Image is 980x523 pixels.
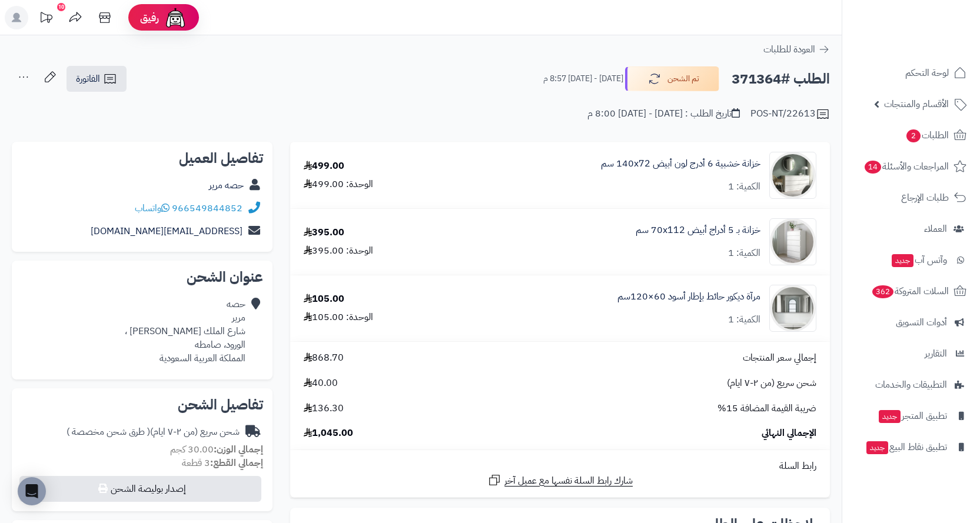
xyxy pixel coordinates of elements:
a: المراجعات والأسئلة14 [849,152,973,181]
a: التقارير [849,339,973,368]
h2: الطلب #371364 [732,67,830,91]
small: 3 قطعة [182,456,263,470]
a: حصه مرير [209,178,244,192]
h2: عنوان الشحن [21,270,263,284]
span: طلبات الإرجاع [901,189,949,206]
a: 966549844852 [172,201,242,215]
div: 105.00 [304,292,344,306]
a: مرآة ديكور حائط بإطار أسود 60×120سم [617,290,760,304]
a: طلبات الإرجاع [849,184,973,212]
span: إجمالي سعر المنتجات [743,351,816,365]
button: تم الشحن [625,66,719,91]
div: رابط السلة [295,459,825,473]
div: 499.00 [304,159,344,173]
small: 30.00 كجم [170,442,263,457]
img: 1747726680-1724661648237-1702540482953-8486464545656-90x90.jpg [770,218,816,265]
span: شارك رابط السلة نفسها مع عميل آخر [504,474,633,488]
a: خزانة خشبية 6 أدرج لون أبيض 140x72 سم [601,157,760,171]
div: الوحدة: 395.00 [304,244,373,258]
a: تحديثات المنصة [31,6,61,32]
span: 868.70 [304,351,344,365]
div: POS-NT/22613 [750,107,830,121]
span: ( طرق شحن مخصصة ) [67,425,150,439]
div: 10 [57,3,65,11]
div: Open Intercom Messenger [18,477,46,505]
span: أدوات التسويق [896,314,947,331]
a: أدوات التسويق [849,308,973,337]
span: ضريبة القيمة المضافة 15% [717,402,816,415]
span: العودة للطلبات [763,42,815,56]
span: الأقسام والمنتجات [884,96,949,112]
span: 362 [872,285,893,298]
a: واتساب [135,201,170,215]
span: 1,045.00 [304,427,353,440]
a: خزانة بـ 5 أدراج أبيض ‎70x112 سم‏ [636,224,760,237]
span: وآتس آب [891,252,947,268]
h2: تفاصيل الشحن [21,398,263,412]
a: وآتس آبجديد [849,246,973,274]
a: لوحة التحكم [849,59,973,87]
span: الطلبات [905,127,949,144]
span: لوحة التحكم [905,65,949,81]
small: [DATE] - [DATE] 8:57 م [543,73,623,85]
img: ai-face.png [164,6,187,29]
h2: تفاصيل العميل [21,151,263,165]
a: تطبيق المتجرجديد [849,402,973,430]
span: شحن سريع (من ٢-٧ ايام) [727,377,816,390]
button: إصدار بوليصة الشحن [19,476,261,502]
a: شارك رابط السلة نفسها مع عميل آخر [487,473,633,488]
div: حصه مرير شارع الملك [PERSON_NAME] ، الورود، صامطه المملكة العربية السعودية [125,298,245,365]
span: جديد [892,254,913,267]
img: 1746709299-1702541934053-68567865785768-1000x1000-90x90.jpg [770,152,816,199]
span: 14 [865,161,881,174]
span: جديد [879,410,901,423]
a: العملاء [849,215,973,243]
span: تطبيق نقاط البيع [865,439,947,455]
span: 2 [906,129,921,142]
span: المراجعات والأسئلة [863,158,949,175]
div: الكمية: 1 [728,246,760,260]
img: 1753182267-1-90x90.jpg [770,285,816,332]
span: السلات المتروكة [871,283,949,299]
div: 395.00 [304,226,344,239]
span: تطبيق المتجر [878,408,947,424]
div: الوحدة: 105.00 [304,311,373,324]
div: تاريخ الطلب : [DATE] - [DATE] 8:00 م [587,107,740,121]
div: الكمية: 1 [728,180,760,194]
span: الإجمالي النهائي [762,427,816,440]
strong: إجمالي الوزن: [214,442,263,457]
a: السلات المتروكة362 [849,277,973,305]
a: التطبيقات والخدمات [849,371,973,399]
strong: إجمالي القطع: [210,456,263,470]
span: رفيق [140,11,159,25]
div: الوحدة: 499.00 [304,178,373,191]
a: [EMAIL_ADDRESS][DOMAIN_NAME] [91,224,242,238]
span: جديد [866,441,888,454]
a: الفاتورة [67,66,127,92]
a: تطبيق نقاط البيعجديد [849,433,973,461]
span: العملاء [924,221,947,237]
span: الفاتورة [76,72,100,86]
a: العودة للطلبات [763,42,830,56]
a: الطلبات2 [849,121,973,149]
div: الكمية: 1 [728,313,760,327]
span: التطبيقات والخدمات [875,377,947,393]
span: 136.30 [304,402,344,415]
div: شحن سريع (من ٢-٧ ايام) [67,425,240,439]
span: التقارير [925,345,947,362]
span: 40.00 [304,377,338,390]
